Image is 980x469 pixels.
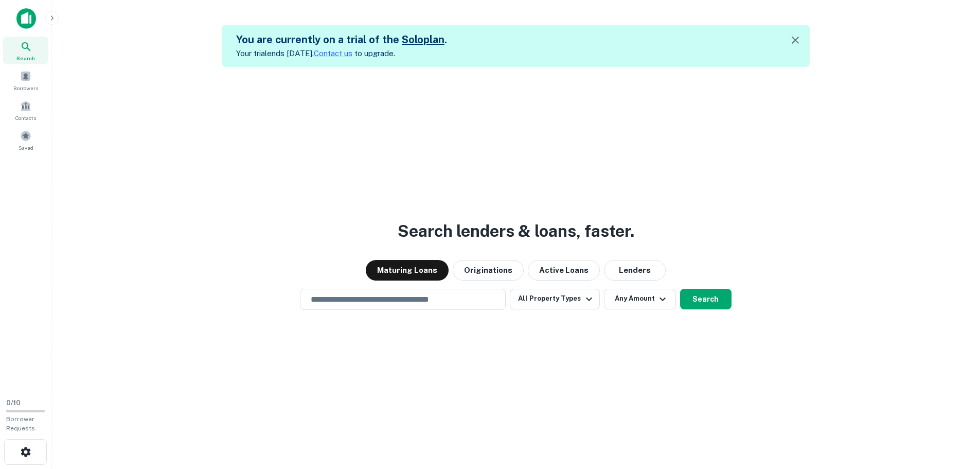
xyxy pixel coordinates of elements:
button: Search [680,289,732,309]
a: Contacts [3,96,48,124]
a: Borrowers [3,66,48,94]
p: Your trial ends [DATE]. to upgrade. [236,47,447,60]
button: Lenders [604,260,666,281]
a: Soloplan [402,33,444,46]
img: capitalize-icon.png [16,8,36,29]
button: All Property Types [510,289,599,309]
iframe: Chat Widget [929,387,980,436]
span: Borrower Requests [6,415,35,432]
span: Borrowers [13,84,38,92]
button: Originations [453,260,524,281]
a: Saved [3,126,48,154]
span: 0 / 10 [6,399,21,407]
span: Saved [19,144,33,152]
a: Contact us [314,49,352,58]
button: Active Loans [528,260,600,281]
button: Maturing Loans [366,260,449,281]
a: Search [3,37,48,64]
button: Any Amount [604,289,676,309]
h5: You are currently on a trial of the . [236,32,447,47]
span: Contacts [15,114,36,122]
span: Search [16,54,35,62]
h3: Search lenders & loans, faster. [398,219,634,244]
